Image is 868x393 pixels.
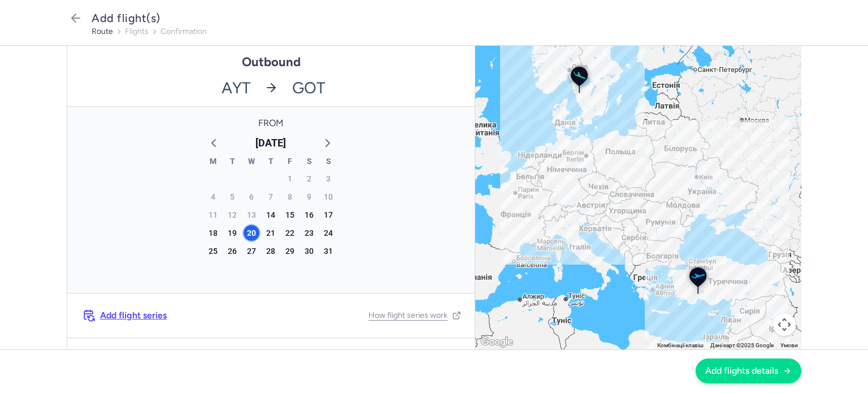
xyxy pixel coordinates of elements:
[320,171,336,187] div: Sunday, Aug 3, 2025
[282,171,298,187] div: Friday, Aug 1, 2025
[224,225,240,241] div: Tuesday, Aug 19, 2025
[100,310,167,321] span: Add flight series
[696,359,801,383] button: Add flights details
[263,225,279,241] div: Thursday, Aug 21, 2025
[282,207,298,223] div: Friday, Aug 15, 2025
[255,135,286,152] span: [DATE]
[244,207,259,223] div: Wednesday, Aug 13, 2025
[780,342,798,348] a: Умови
[301,243,317,259] div: Saturday, Aug 30, 2025
[773,313,796,336] button: Налаштування камери на Картах
[244,225,259,241] div: Wednesday, Aug 20, 2025
[224,207,240,223] div: Tuesday, Aug 12, 2025
[160,27,207,36] button: confirmation
[285,69,475,106] span: GOT
[263,207,279,223] div: Thursday, Aug 14, 2025
[205,225,221,241] div: Monday, Aug 18, 2025
[242,55,301,69] h1: Outbound
[301,207,317,223] div: Saturday, Aug 16, 2025
[92,27,113,36] button: route
[200,118,341,128] span: From
[251,135,290,152] button: [DATE]
[125,27,149,36] button: flights
[205,207,221,223] div: Monday, Aug 11, 2025
[203,155,223,170] div: M
[81,307,169,324] button: Add flight series
[478,335,515,349] img: Google
[657,342,704,349] button: Комбінації клавіш
[282,225,298,241] div: Friday, Aug 22, 2025
[224,189,240,205] div: Tuesday, Aug 5, 2025
[242,155,261,170] div: W
[92,11,160,25] span: Add flight(s)
[301,171,317,187] div: Saturday, Aug 2, 2025
[205,189,221,205] div: Monday, Aug 4, 2025
[320,243,336,259] div: Sunday, Aug 31, 2025
[205,243,221,259] div: Monday, Aug 25, 2025
[223,155,242,170] div: T
[263,189,279,205] div: Thursday, Aug 7, 2025
[244,189,259,205] div: Wednesday, Aug 6, 2025
[319,155,338,170] div: S
[300,155,319,170] div: S
[282,243,298,259] div: Friday, Aug 29, 2025
[320,189,336,205] div: Sunday, Aug 10, 2025
[301,225,317,241] div: Saturday, Aug 23, 2025
[261,155,280,170] div: T
[67,69,257,106] span: AYT
[710,342,774,348] span: Дані карт ©2025 Google
[224,243,240,259] div: Tuesday, Aug 26, 2025
[368,311,461,320] a: How flight series work
[244,243,259,259] div: Wednesday, Aug 27, 2025
[301,189,317,205] div: Saturday, Aug 9, 2025
[320,207,336,223] div: Sunday, Aug 17, 2025
[280,155,300,170] div: F
[282,189,298,205] div: Friday, Aug 8, 2025
[263,243,279,259] div: Thursday, Aug 28, 2025
[320,225,336,241] div: Sunday, Aug 24, 2025
[478,338,515,346] a: Відкрити цю область на Картах Google (відкриється нове вікно)
[705,366,778,376] span: Add flights details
